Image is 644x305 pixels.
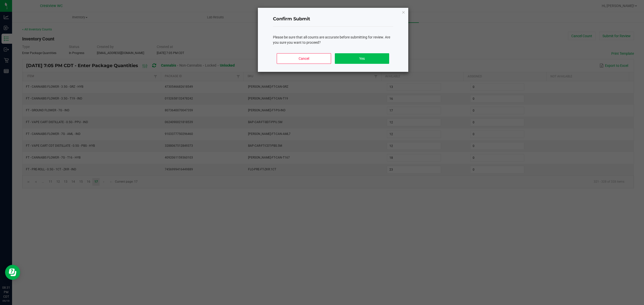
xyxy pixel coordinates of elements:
button: Yes [335,53,389,64]
h4: Confirm Submit [273,16,393,22]
button: Close [402,9,405,15]
div: Please be sure that all counts are accurate before submitting for review. Are you sure you want t... [273,35,393,45]
iframe: Resource center [5,265,20,280]
button: Cancel [277,53,331,64]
